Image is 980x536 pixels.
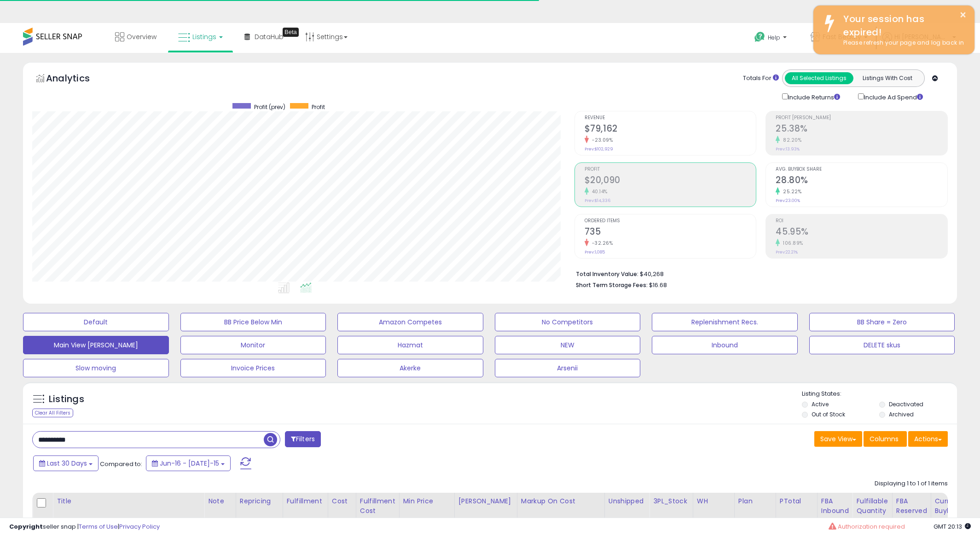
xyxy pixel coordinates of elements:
[255,32,284,41] span: DataHub
[589,137,613,144] small: -23.09%
[49,393,84,406] h5: Listings
[875,479,948,488] div: Displaying 1 to 1 of 1 items
[337,359,483,377] button: Akerke
[127,32,157,41] span: Overview
[23,313,169,331] button: Default
[23,336,169,354] button: Main View [PERSON_NAME]
[870,434,899,444] span: Columns
[851,92,938,102] div: Include Ad Spend
[604,493,649,529] th: CSV column name: cust_attr_4_Unshipped
[776,167,947,172] span: Avg. Buybox Share
[889,400,923,408] label: Deactivated
[836,39,968,47] div: Please refresh your page and log back in
[780,137,801,144] small: 82.20%
[495,336,641,354] button: NEW
[652,336,798,354] button: Inbound
[649,493,693,529] th: CSV column name: cust_attr_3_3PL_Stock
[738,496,772,506] div: Plan
[79,522,118,531] a: Terms of Use
[609,496,646,506] div: Unshipped
[809,313,955,331] button: BB Share = Zero
[743,74,779,83] div: Totals For
[775,92,851,102] div: Include Returns
[283,28,299,37] div: Tooltip anchor
[57,496,200,506] div: Title
[238,23,290,51] a: DataHub
[23,359,169,377] button: Slow moving
[896,496,927,525] div: FBA Reserved Qty
[332,496,352,506] div: Cost
[776,249,798,255] small: Prev: 22.21%
[768,34,780,41] span: Help
[585,115,756,121] span: Revenue
[403,496,451,506] div: Min Price
[171,23,230,51] a: Listings
[495,313,641,331] button: No Competitors
[889,410,914,418] label: Archived
[934,522,971,531] span: 2025-08-17 20:13 GMT
[776,226,947,239] h2: 45.95%
[585,175,756,187] h2: $20,090
[585,198,610,203] small: Prev: $14,336
[776,115,947,121] span: Profit [PERSON_NAME]
[9,523,160,531] div: seller snap | |
[298,23,354,51] a: Settings
[208,496,232,506] div: Note
[521,496,601,506] div: Markup on Cost
[589,188,608,195] small: 40.14%
[46,72,108,87] h5: Analytics
[9,522,43,531] strong: Copyright
[180,313,326,331] button: BB Price Below Min
[32,409,73,417] div: Clear All Filters
[240,496,279,506] div: Repricing
[812,410,845,418] label: Out of Stock
[802,390,957,398] p: Listing States:
[254,103,285,111] span: Profit (prev)
[734,493,776,529] th: CSV column name: cust_attr_5_Plan
[312,103,325,111] span: Profit
[585,219,756,224] span: Ordered Items
[697,496,731,506] div: WH
[192,32,216,41] span: Listings
[108,23,163,51] a: Overview
[814,431,862,447] button: Save View
[836,12,968,39] div: Your session has expired!
[821,496,849,525] div: FBA inbound Qty
[853,72,922,84] button: Listings With Cost
[287,496,324,506] div: Fulfillment
[585,249,605,255] small: Prev: 1,085
[576,281,648,289] b: Short Term Storage Fees:
[589,240,613,247] small: -32.26%
[838,522,905,531] span: Authorization required
[776,219,947,224] span: ROI
[585,123,756,136] h2: $79,162
[576,270,638,278] b: Total Inventory Value:
[776,146,800,152] small: Prev: 13.93%
[585,146,613,152] small: Prev: $102,929
[780,496,813,506] div: PTotal
[100,460,142,468] span: Compared to:
[119,522,160,531] a: Privacy Policy
[180,359,326,377] button: Invoice Prices
[576,268,941,279] li: $40,268
[517,493,604,529] th: The percentage added to the cost of goods (COGS) that forms the calculator for Min & Max prices.
[776,198,800,203] small: Prev: 23.00%
[585,167,756,172] span: Profit
[180,336,326,354] button: Monitor
[458,496,513,506] div: [PERSON_NAME]
[285,431,321,447] button: Filters
[360,496,395,516] div: Fulfillment Cost
[776,493,817,529] th: CSV column name: cust_attr_1_PTotal
[908,431,948,447] button: Actions
[804,23,875,53] a: Fast Beauty
[47,459,87,468] span: Last 30 Days
[33,455,99,471] button: Last 30 Days
[653,496,689,506] div: 3PL_Stock
[780,240,803,247] small: 106.89%
[776,175,947,187] h2: 28.80%
[809,336,955,354] button: DELETE skus
[652,313,798,331] button: Replenishment Recs.
[754,31,765,43] i: Get Help
[649,281,667,289] span: $16.68
[337,336,483,354] button: Hazmat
